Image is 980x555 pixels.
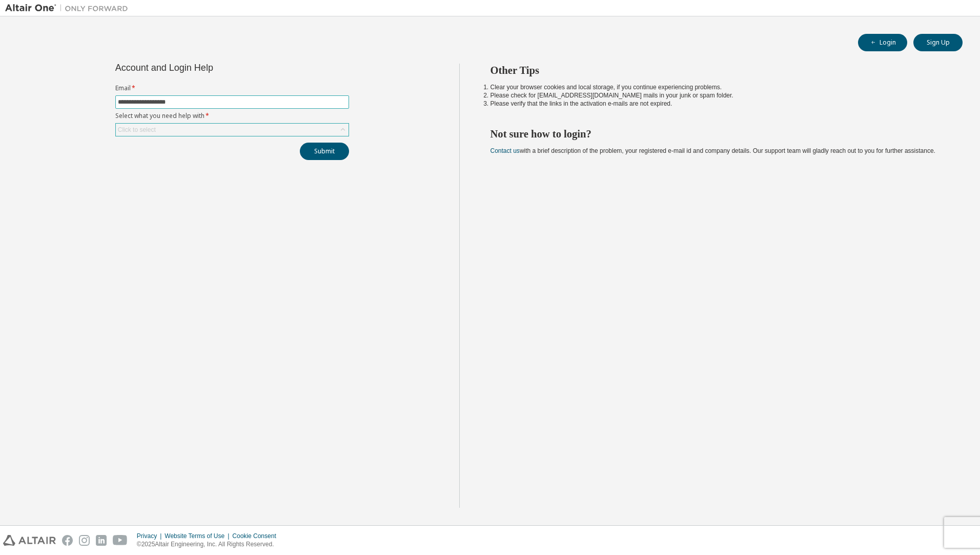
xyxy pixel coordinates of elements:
li: Please check for [EMAIL_ADDRESS][DOMAIN_NAME] mails in your junk or spam folder. [491,91,945,100]
div: Privacy [137,532,165,540]
img: facebook.svg [62,535,73,546]
div: Website Terms of Use [165,532,232,540]
img: altair_logo.svg [3,535,56,546]
h2: Other Tips [491,64,945,77]
button: Login [858,34,907,51]
button: Submit [300,143,349,160]
li: Clear your browser cookies and local storage, if you continue experiencing problems. [491,83,945,91]
h2: Not sure how to login? [491,127,945,141]
button: Sign Up [913,34,963,51]
div: Cookie Consent [232,532,282,540]
li: Please verify that the links in the activation e-mails are not expired. [491,100,945,108]
img: youtube.svg [113,535,128,546]
div: Account and Login Help [115,64,302,72]
div: Click to select [118,126,156,134]
a: Contact us [491,147,520,154]
img: linkedin.svg [96,535,107,546]
label: Email [115,84,349,92]
label: Select what you need help with [115,112,349,120]
div: Click to select [116,124,349,136]
p: © 2025 Altair Engineering, Inc. All Rights Reserved. [137,540,282,549]
img: instagram.svg [79,535,90,546]
span: with a brief description of the problem, your registered e-mail id and company details. Our suppo... [491,147,935,154]
img: Altair One [5,3,133,13]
